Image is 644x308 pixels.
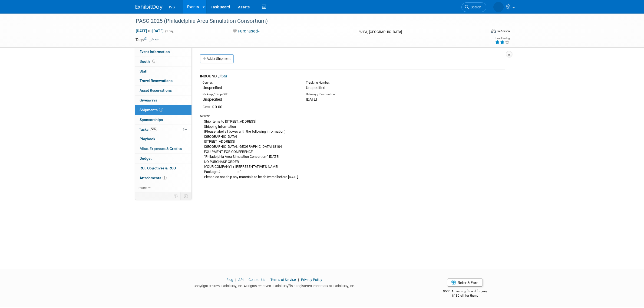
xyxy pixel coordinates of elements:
span: Playbook [140,137,155,141]
td: Tags [136,37,158,42]
span: Tasks [139,127,157,132]
span: Misc. Expenses & Credits [140,146,182,151]
span: ROI, Objectives & ROO [140,166,176,170]
a: Refer & Earn [447,278,483,287]
a: Terms of Service [270,278,296,282]
a: Contact Us [249,278,265,282]
span: | [266,278,270,282]
sup: ® [288,283,290,286]
span: Event Information [140,50,170,54]
a: Playbook [135,134,191,144]
span: 1 [163,176,167,180]
button: Purchased [231,28,262,34]
a: Staff [135,67,191,76]
a: Event Information [135,47,191,57]
span: [DATE] [DATE] [136,28,164,33]
a: ROI, Objectives & ROO [135,163,191,173]
span: more [138,185,147,190]
div: $500 Amazon gift card for you, [421,286,509,298]
div: Tracking Number: [306,81,427,85]
span: | [244,278,248,282]
div: Event Format [454,28,510,36]
span: 50% [150,127,157,131]
span: Booth not reserved yet [151,59,156,63]
a: Edit [218,74,227,78]
span: Search [469,5,481,9]
a: Booth [135,57,191,66]
a: Giveaways [135,96,191,105]
a: Shipments1 [135,105,191,115]
span: Booth [140,59,156,64]
span: Attachments [140,176,167,180]
img: Kyle Shelstad [493,2,504,12]
span: Unspecified [306,86,325,90]
a: Sponsorships [135,115,191,124]
div: Event Rating [495,37,510,40]
div: [DATE] [306,97,401,102]
a: Attachments1 [135,173,191,183]
div: In-Person [497,29,510,33]
div: $150 off for them. [421,293,509,298]
a: Blog [226,278,233,282]
a: Privacy Policy [301,278,322,282]
div: Unspecified [203,85,298,90]
span: PA, [GEOGRAPHIC_DATA] [363,30,402,34]
a: Misc. Expenses & Credits [135,144,191,153]
a: API [238,278,243,282]
span: | [297,278,300,282]
span: 0.00 [203,105,224,109]
span: IVS [169,5,175,9]
div: Delivery / Destination: [306,92,401,97]
span: (1 day) [165,30,174,33]
div: PASC 2025 (Philadelphia Area Simulation Consortium) [134,16,478,26]
div: INBOUND [200,73,505,79]
span: Unspecified [203,97,222,101]
span: Staff [140,69,148,73]
span: Sponsorships [140,117,163,122]
div: Copyright © 2025 ExhibitDay, Inc. All rights reserved. ExhibitDay is a registered trademark of Ex... [136,282,414,289]
span: Cost: $ [203,105,215,109]
a: more [135,183,191,192]
img: Format-Inperson.png [491,29,496,33]
div: Ship Items to [STREET_ADDRESS] Shipping Information (Please label all boxes with the following in... [200,119,505,179]
a: Tasks50% [135,125,191,134]
td: Toggle Event Tabs [180,192,191,199]
a: Asset Reservations [135,86,191,95]
span: Shipments [140,108,163,112]
span: Asset Reservations [140,88,172,93]
div: Notes: [200,114,505,119]
td: Personalize Event Tab Strip [171,192,181,199]
span: | [234,278,237,282]
span: 1 [159,108,163,112]
img: ExhibitDay [136,5,163,10]
span: Giveaways [140,98,157,102]
a: Edit [150,38,158,42]
span: Budget [140,156,152,160]
a: Budget [135,154,191,163]
div: Courier: [203,81,298,85]
a: Add a Shipment [200,54,234,63]
a: Search [461,2,486,12]
span: to [147,29,152,33]
div: Pick-up / Drop-Off: [203,92,298,97]
a: Travel Reservations [135,76,191,86]
span: Travel Reservations [140,78,173,83]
